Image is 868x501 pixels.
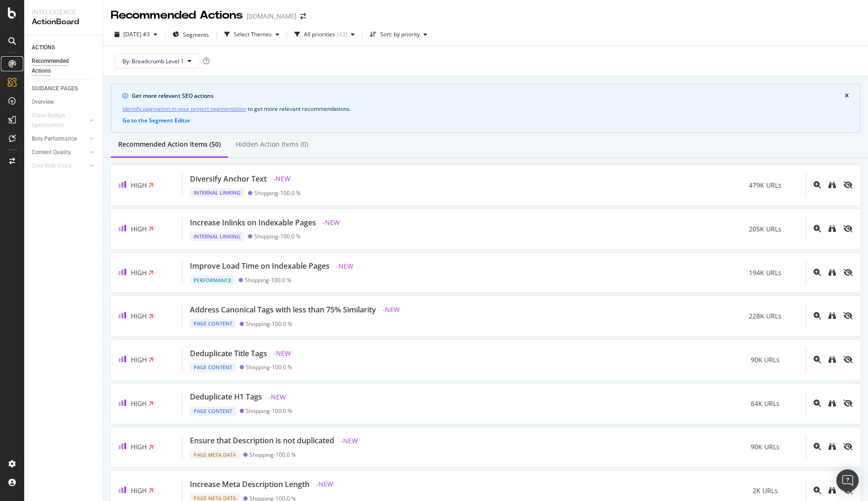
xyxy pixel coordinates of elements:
[190,450,240,460] div: Page Meta Data
[828,442,836,451] a: binoculars
[169,27,213,42] button: Segments
[843,312,853,319] div: eye-slash
[190,232,244,241] div: Internal Linking
[828,311,836,320] a: binoculars
[190,174,267,184] div: Diversify Anchor Text
[131,311,147,320] span: High
[828,399,836,408] a: binoculars
[333,261,356,272] span: - NEW
[32,161,72,171] div: Core Web Vitals
[190,217,316,228] div: Increase Inlinks on Indexable Pages
[271,348,294,359] span: - NEW
[32,134,77,144] div: Bots Performance
[254,233,301,240] div: Shopping - 100.0 %
[380,32,420,37] div: Sort: by priority
[132,92,845,100] div: Get more relevant SEO actions
[338,435,361,447] span: - NEW
[828,269,836,276] div: binoculars
[814,269,821,276] div: magnifying-glass-plus
[123,30,150,38] span: 2025 Oct. 2nd #3
[828,486,836,495] a: binoculars
[842,91,851,101] button: close banner
[122,104,246,114] a: Identify pagination in your project segmentation
[828,487,836,494] div: binoculars
[190,188,244,197] div: Internal Linking
[749,224,781,234] span: 205K URLs
[828,312,836,319] div: binoculars
[843,443,853,450] div: eye-slash
[843,399,853,407] div: eye-slash
[249,451,296,458] div: Shopping - 100.0 %
[221,27,283,42] button: Select Themes
[828,355,836,364] a: binoculars
[32,84,96,94] a: GUIDANCE PAGES
[32,56,87,76] div: Recommended Actions
[32,7,95,17] div: Intelligence
[32,148,87,157] a: Content Quality
[828,225,836,232] div: binoculars
[751,355,780,365] span: 90K URLs
[32,148,71,157] div: Content Quality
[246,407,292,414] div: Shopping - 100.0 %
[131,355,147,364] span: High
[843,356,853,363] div: eye-slash
[32,56,96,76] a: Recommended Actions
[111,7,243,23] div: Recommended Actions
[190,479,310,490] div: Increase Meta Description Length
[183,31,209,39] span: Segments
[337,32,347,37] div: ( 43 )
[814,181,821,189] div: magnifying-glass-plus
[190,435,334,446] div: Ensure that Description is not duplicated
[814,443,821,450] div: magnifying-glass-plus
[836,469,859,492] div: Open Intercom Messenger
[814,225,821,232] div: magnifying-glass-plus
[828,443,836,450] div: binoculars
[122,104,849,114] div: to get more relevant recommendations .
[190,406,236,416] div: Page Content
[266,392,289,403] span: - NEW
[843,225,853,232] div: eye-slash
[245,277,291,284] div: Shopping - 100.0 %
[190,348,267,359] div: Deduplicate Title Tags
[753,486,778,495] span: 2K URLs
[190,276,235,285] div: Performance
[291,27,358,42] button: All priorities(43)
[118,140,221,149] div: Recommended Action Items (50)
[131,399,147,408] span: High
[749,311,781,321] span: 228K URLs
[751,399,780,408] span: 84K URLs
[843,181,853,189] div: eye-slash
[122,117,190,124] button: Go to the Segment Editor
[190,363,236,372] div: Page Content
[300,13,306,20] div: arrow-right-arrow-left
[32,161,87,171] a: Core Web Vitals
[814,487,821,494] div: magnifying-glass-plus
[111,27,161,42] button: [DATE] #3
[254,190,301,196] div: Shopping - 100.0 %
[32,111,81,130] div: Crawl Budget Optimization
[246,364,292,371] div: Shopping - 100.0 %
[828,224,836,233] a: binoculars
[32,84,78,94] div: GUIDANCE PAGES
[304,32,335,37] div: All priorities
[32,43,55,53] div: ACTIONS
[190,319,236,328] div: Page Content
[32,111,87,130] a: Crawl Budget Optimization
[32,97,54,107] div: Overview
[814,399,821,407] div: magnifying-glass-plus
[236,140,308,149] div: Hidden Action Items (0)
[114,54,199,68] button: By: Breadcrumb Level 1
[247,12,296,21] div: [DOMAIN_NAME]
[131,486,147,495] span: High
[131,224,147,233] span: High
[828,356,836,363] div: binoculars
[270,173,293,184] span: - NEW
[828,399,836,407] div: binoculars
[313,479,336,490] span: - NEW
[814,312,821,319] div: magnifying-glass-plus
[749,181,781,190] span: 479K URLs
[380,304,403,315] span: - NEW
[190,261,330,271] div: Improve Load Time on Indexable Pages
[814,356,821,363] div: magnifying-glass-plus
[131,268,147,277] span: High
